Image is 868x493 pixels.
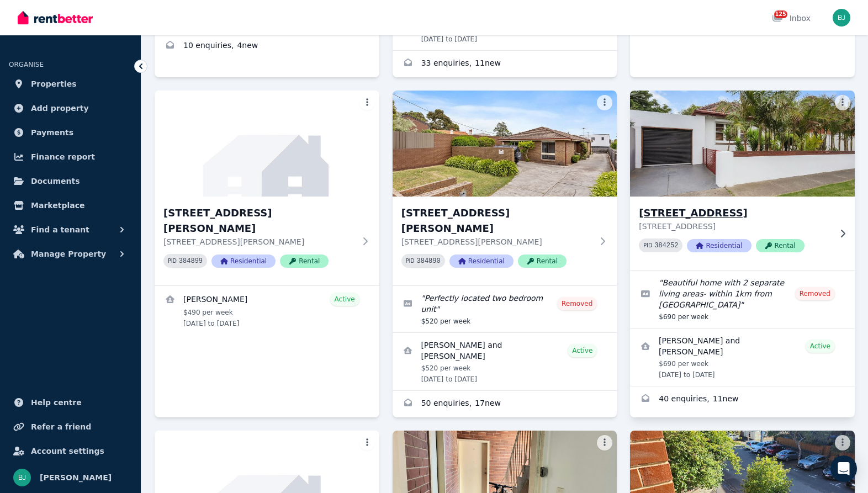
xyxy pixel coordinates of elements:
span: Help centre [31,396,82,409]
div: Open Intercom Messenger [830,455,857,482]
span: Rental [756,239,805,252]
button: More options [597,435,612,450]
p: [STREET_ADDRESS][PERSON_NAME] [401,236,593,247]
span: Add property [31,102,89,115]
a: 45 Stanford St, Sunshine[STREET_ADDRESS][STREET_ADDRESS]PID 384252ResidentialRental [630,91,855,270]
button: More options [359,95,375,110]
small: PID [406,258,415,264]
code: 384252 [654,242,678,250]
span: Rental [518,255,567,268]
span: Find a tenant [31,223,89,236]
a: View details for Simon and Karyn Costello [630,328,855,386]
img: 3/1 Fleming St, Brunswick West [155,91,379,197]
a: Enquiries for Unit 1/1 Fleming St, Brunswick West [393,391,617,417]
a: 3/1 Fleming St, Brunswick West[STREET_ADDRESS][PERSON_NAME][STREET_ADDRESS][PERSON_NAME]PID 38489... [155,91,379,285]
button: More options [835,95,850,110]
a: Marketplace [9,194,132,216]
a: Enquiries for 45 Stanford St, Sunshine [630,386,855,413]
img: Unit 1/1 Fleming St, Brunswick West [393,91,617,197]
a: View details for Peter Kyvelos [155,286,379,335]
a: Finance report [9,146,132,168]
a: Account settings [9,440,132,462]
span: Residential [211,255,276,268]
div: Inbox [772,13,811,24]
span: Finance report [31,150,95,163]
p: [STREET_ADDRESS] [639,221,830,232]
a: View details for Brooklyn Boulton and Matt Philpott [393,333,617,390]
a: Enquiries for 1/282 Langridge Street, Abbotsford [393,51,617,77]
button: Manage Property [9,243,132,265]
code: 384890 [417,257,441,265]
img: Bom Jin [13,469,31,486]
p: [STREET_ADDRESS][PERSON_NAME] [163,236,355,247]
span: Rental [280,255,329,268]
button: More options [835,435,850,450]
span: Marketplace [31,199,84,212]
span: Documents [31,174,80,188]
h3: [STREET_ADDRESS][PERSON_NAME] [401,205,593,236]
button: More options [359,435,375,450]
span: Payments [31,126,73,139]
a: Help centre [9,391,132,414]
small: PID [168,258,177,264]
a: Properties [9,73,132,95]
a: Documents [9,170,132,192]
a: Edit listing: Beautiful home with 2 separate living areas- within 1km from Sunshine Station [630,271,855,328]
button: Find a tenant [9,219,132,241]
span: 125 [774,10,787,18]
a: Unit 1/1 Fleming St, Brunswick West[STREET_ADDRESS][PERSON_NAME][STREET_ADDRESS][PERSON_NAME]PID ... [393,91,617,285]
h3: [STREET_ADDRESS] [639,205,830,221]
span: Residential [687,239,751,252]
span: Manage Property [31,247,106,261]
h3: [STREET_ADDRESS][PERSON_NAME] [163,205,355,236]
a: Refer a friend [9,416,132,438]
a: Enquiries for unit 2/1 Larnoo Avenue, Brunswick West [155,33,379,60]
a: Edit listing: Perfectly located two bedroom unit [393,286,617,332]
code: 384899 [179,257,203,265]
span: Properties [31,77,77,91]
span: [PERSON_NAME] [40,471,112,484]
span: ORGANISE [9,61,44,68]
small: PID [643,242,652,248]
span: Residential [449,255,514,268]
a: Add property [9,97,132,119]
img: Bom Jin [833,9,850,26]
a: Payments [9,121,132,144]
button: More options [597,95,612,110]
span: Refer a friend [31,420,91,433]
img: RentBetter [18,9,93,26]
img: 45 Stanford St, Sunshine [624,88,860,199]
span: Account settings [31,444,104,458]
